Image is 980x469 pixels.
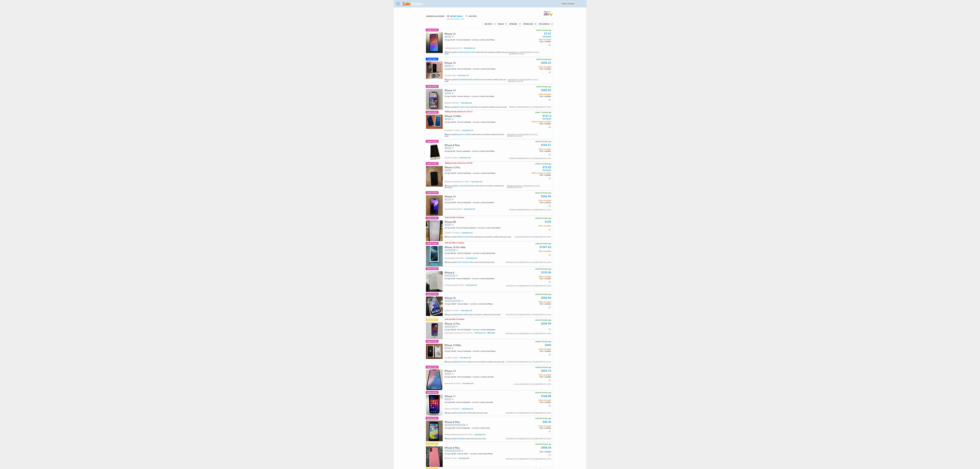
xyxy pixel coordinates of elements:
[456,274,458,276] i: help
[460,185,466,187] a: $260.34
[540,246,551,249] a: $1007.63
[444,370,456,372] h5: iPhone 14
[541,61,551,64] a: $206.22
[447,15,449,17] span: local_fire_department
[451,202,456,203] span: 128 GB
[452,65,454,67] i: help
[535,243,551,244] span: Listed 22 minutes ago
[466,185,472,187] a: $246.86
[403,2,423,6] img: saleturbo.com - Online Deals and Discount Coupons
[541,271,551,274] a: $132.96
[507,134,551,137] div: [GEOGRAPHIC_DATA],[GEOGRAPHIC_DATA],[GEOGRAPHIC_DATA]
[461,79,465,81] a: $355
[444,217,465,218] h3: Sold out within 10 minutes
[512,250,551,252] span: Offers Accepted
[444,79,446,80] i: info
[463,227,476,229] span: Factory Unlocked
[512,174,551,176] span: Only 1 Available
[444,242,445,244] span: -
[471,95,494,97] div: Cosmetic condition:
[541,446,551,449] a: $458.34
[512,121,551,123] span: Offers no longer accepted
[472,39,495,41] div: Cosmetic condition:
[460,261,466,263] a: $1149.99
[457,172,473,174] div: Network:
[473,202,494,203] div: Cosmetic condition:
[541,89,551,92] a: $285.82
[455,261,459,263] a: $1215
[444,249,456,251] div: Brand New
[470,181,482,183] span: Trust Score: 5/5
[472,111,473,113] span: -
[444,284,464,286] span: thriftygirlvintage 62 (100%)
[464,257,477,259] span: Trust Score: 5/5
[426,29,439,31] span: Make Offer
[444,144,460,146] h5: iPhone 8 Plus
[444,261,495,263] h5: Buyers paid , , for similar items this past week.
[444,323,460,325] h5: iPhone 12 Pro
[545,220,551,223] a: $105
[464,95,470,97] span: Verizon
[426,446,443,467] img: s-l225.jpg
[512,66,551,68] span: Offers Accepted
[426,421,443,441] img: s-l225.jpg
[451,68,456,70] span: 128 GB
[466,236,471,238] a: $132.5
[444,106,446,108] i: info
[444,68,457,70] div: Storage:
[444,447,460,449] h5: iPhone 6 Plus
[455,106,461,108] a: $344.61
[486,95,494,97] span: See Photos
[426,217,439,219] span: Make Offer
[461,106,467,108] a: $310.13
[426,58,438,60] span: Flash Deal
[451,150,455,152] span: 64 GB
[426,297,443,316] img: s-l225.jpg
[543,420,551,423] a: $46.36
[509,106,551,108] div: [PERSON_NAME],[GEOGRAPHIC_DATA],[GEOGRAPHIC_DATA]
[444,224,451,226] div: Used
[541,322,551,325] a: $249.99
[444,196,456,198] a: iPhone 13
[541,195,551,198] a: $302.96
[512,39,551,40] span: Offers Accepted
[426,162,439,165] span: Make Offer
[473,121,496,123] div: Cosmetic condition:
[444,166,460,169] h5: iPhone 12 Pro
[451,95,456,97] span: 128 GB
[444,275,456,277] div: Brand New
[465,15,477,19] a: boltLive Feed
[444,89,456,92] h5: iPhone 14
[444,421,460,423] a: iPhone 8 Plus
[473,172,496,174] div: Cosmetic condition:
[512,278,551,279] span: Only 1 Available
[512,225,551,227] span: Offers Accepted
[461,51,467,53] a: $210.82
[444,221,456,223] h5: iPhone XR
[506,262,551,263] div: [GEOGRAPHIC_DATA],[GEOGRAPHIC_DATA],[GEOGRAPHIC_DATA]
[467,261,471,263] a: $1149
[487,121,496,123] span: See Photos
[426,271,443,292] img: s-l225.jpg
[492,227,501,229] span: See Photos
[444,92,451,94] div: Used
[460,232,473,234] span: Trust Score: 4/5
[562,3,564,5] span: Hi!
[444,157,457,159] span: jfk_6587 9 (100%)
[455,438,460,440] a: $74.99
[444,271,454,274] h5: iPhone 8
[426,322,443,339] img: s-l225.jpg
[426,62,443,79] img: s-l225.jpg
[456,278,472,279] div: Network:
[426,395,443,415] img: s-l225.jpg
[444,278,456,279] div: Storage:
[459,133,465,135] a: $267.01
[452,36,454,38] i: help
[444,198,451,201] div: Used
[444,344,461,346] h5: iPhone 13 Mini
[444,246,466,249] h5: iPhone 16 Pro Max
[444,150,456,152] div: Storage:
[548,44,551,46] i: email
[444,236,446,238] i: info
